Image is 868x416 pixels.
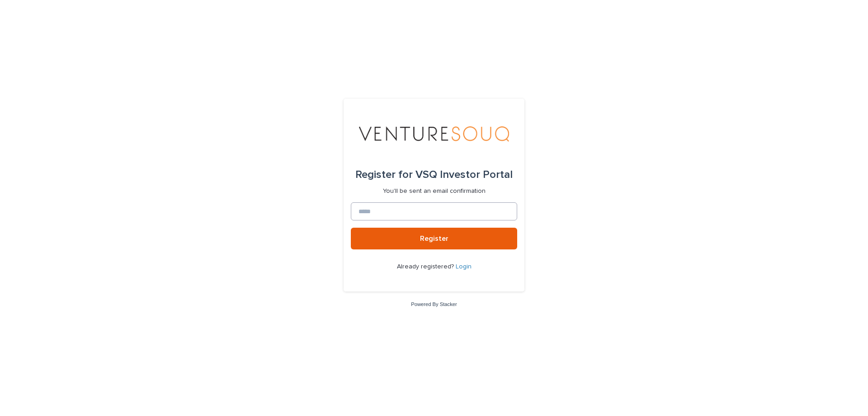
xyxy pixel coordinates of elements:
img: 3elEJekzRomsFYAsX215 [359,120,509,148]
div: VSQ Investor Portal [355,162,513,187]
span: Register for [355,169,413,180]
span: Already registered? [397,263,456,270]
a: Powered By Stacker [411,301,457,307]
span: Register [420,235,448,242]
p: You'll be sent an email confirmation [383,187,486,195]
a: Login [456,263,472,270]
button: Register [351,228,517,249]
